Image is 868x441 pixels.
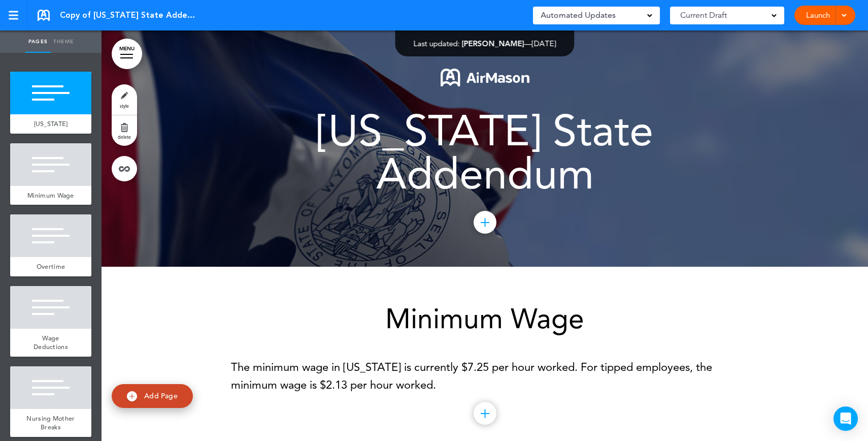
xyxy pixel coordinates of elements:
[10,186,91,205] a: Minimum Wage
[112,84,137,115] a: style
[120,103,129,109] span: style
[231,358,739,394] p: The minimum wage in [US_STATE] is currently $7.25 per hour worked. For tipped employees, the mini...
[541,8,616,22] span: Automated Updates
[60,10,197,21] span: Copy of [US_STATE] State Addendum
[27,191,74,200] span: Minimum Wage
[118,134,131,140] span: delete
[680,8,727,22] span: Current Draft
[10,329,91,357] a: Wage Deductions
[833,406,858,431] div: Open Intercom Messenger
[127,391,137,401] img: add.svg
[10,409,91,437] a: Nursing Mother Breaks
[10,114,91,134] a: [US_STATE]
[112,384,193,408] a: Add Page
[231,305,739,333] h1: Minimum Wage
[10,257,91,276] a: Overtime
[37,262,65,271] span: Overtime
[112,115,137,146] a: delete
[532,39,556,48] span: [DATE]
[144,391,178,400] span: Add Page
[462,39,524,48] span: [PERSON_NAME]
[112,39,142,69] a: MENU
[414,40,556,47] div: —
[802,6,834,25] a: Launch
[317,105,653,199] span: [US_STATE] State Addendum
[34,119,68,128] span: [US_STATE]
[441,69,529,86] img: 1722553576973-Airmason_logo_White.png
[26,414,75,432] span: Nursing Mother Breaks
[51,30,76,53] a: Theme
[414,39,460,48] span: Last updated:
[34,334,68,352] span: Wage Deductions
[25,30,51,53] a: Pages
